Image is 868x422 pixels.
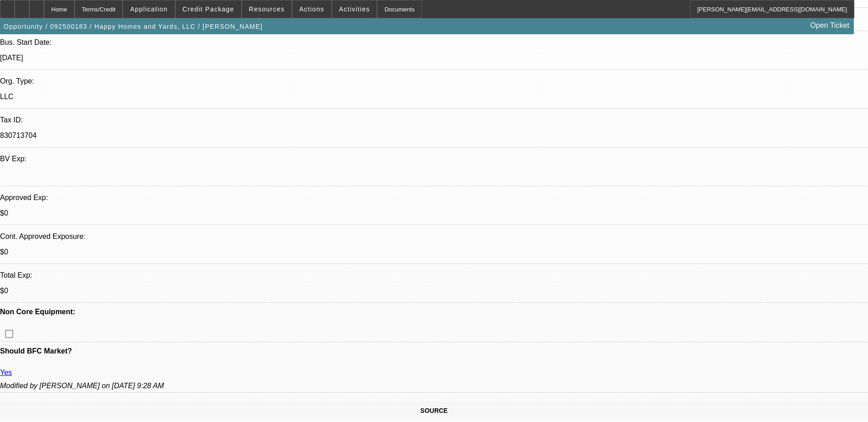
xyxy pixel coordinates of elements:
[176,0,241,18] button: Credit Package
[242,0,291,18] button: Resources
[130,5,167,13] span: Application
[123,0,174,18] button: Application
[299,5,324,13] span: Actions
[292,0,331,18] button: Actions
[249,5,285,13] span: Resources
[332,0,377,18] button: Activities
[183,5,234,13] span: Credit Package
[4,23,263,30] span: Opportunity / 092500183 / Happy Homes and Yards, LLC / [PERSON_NAME]
[807,18,853,33] a: Open Ticket
[421,407,448,414] span: SOURCE
[339,5,370,13] span: Activities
